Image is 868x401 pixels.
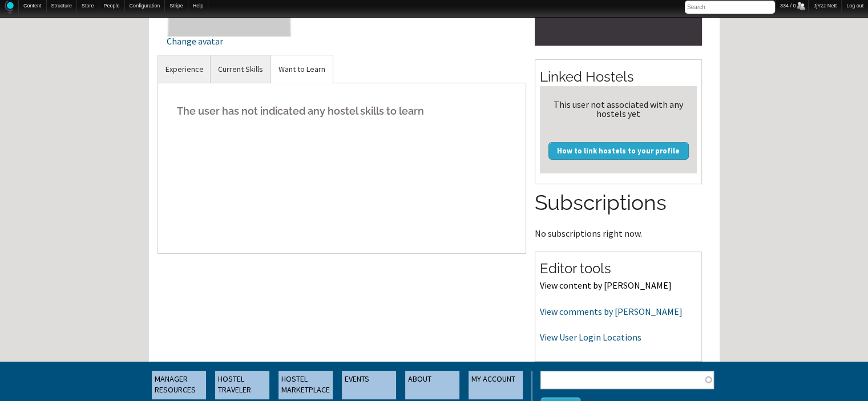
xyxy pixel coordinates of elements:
div: This user not associated with any hostels yet [544,100,692,118]
input: Search [685,1,775,14]
a: View comments by [PERSON_NAME] [540,306,683,317]
a: View content by [PERSON_NAME] [540,280,672,291]
a: Current Skills [211,55,271,83]
a: View User Login Locations [540,331,641,343]
a: Want to Learn [271,55,333,83]
img: Home [5,1,14,14]
h2: Subscriptions [535,188,702,218]
a: How to link hostels to your profile [548,142,689,159]
section: No subscriptions right now. [535,188,702,237]
h5: The user has not indicated any hostel skills to learn [167,94,518,128]
a: MANAGER RESOURCES [152,371,206,399]
a: HOSTEL MARKETPLACE [278,371,333,399]
a: EVENTS [342,371,396,399]
h2: Editor tools [540,259,697,278]
a: HOSTEL TRAVELER [215,371,269,399]
a: ABOUT [405,371,459,399]
div: Change avatar [167,37,293,46]
a: Experience [158,55,211,83]
h2: Linked Hostels [540,67,697,87]
a: MY ACCOUNT [469,371,523,399]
